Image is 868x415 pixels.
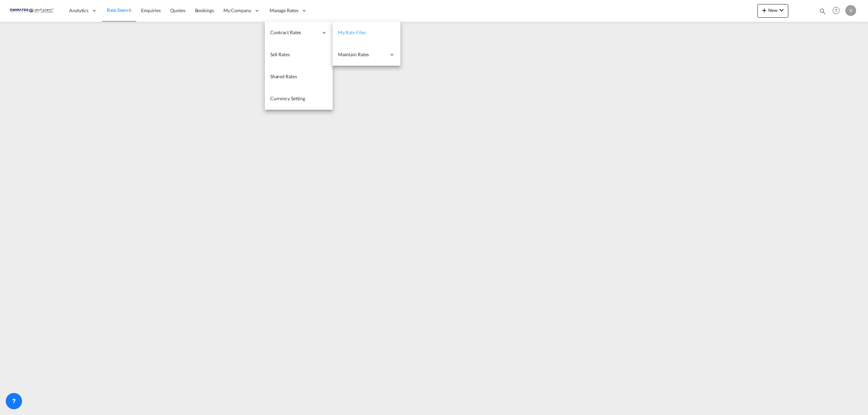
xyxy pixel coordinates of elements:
[333,22,400,44] a: My Rate Files
[777,6,786,14] md-icon: icon-chevron-down
[845,5,856,16] div: V
[265,88,333,110] a: Currency Setting
[270,74,297,79] span: Shared Rates
[170,7,185,13] span: Quotes
[141,7,161,13] span: Enquiries
[265,22,333,44] div: Contract Rates
[265,66,333,88] a: Shared Rates
[270,51,290,57] span: Sell Rates
[223,7,251,14] span: My Company
[265,44,333,66] a: Sell Rates
[830,5,845,17] div: Help
[270,7,298,14] span: Manage Rates
[830,5,842,16] span: Help
[757,4,788,18] button: icon-plus 400-fgNewicon-chevron-down
[270,29,318,36] span: Contract Rates
[107,7,132,13] span: Rate Search
[819,7,826,15] md-icon: icon-magnify
[338,51,386,58] span: Maintain Rates
[333,44,400,66] div: Maintain Rates
[819,7,826,18] div: icon-magnify
[69,7,88,14] span: Analytics
[270,96,305,101] span: Currency Setting
[338,29,366,35] span: My Rate Files
[10,3,56,18] img: c67187802a5a11ec94275b5db69a26e6.png
[760,7,786,13] span: New
[760,6,768,14] md-icon: icon-plus 400-fg
[195,7,214,13] span: Bookings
